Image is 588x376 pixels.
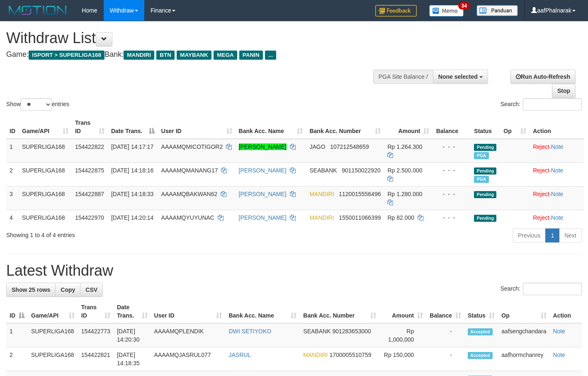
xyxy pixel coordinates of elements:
[6,262,582,279] h1: Latest Withdraw
[28,347,78,371] td: SUPERLIGA168
[111,191,153,197] span: [DATE] 14:18:33
[379,347,426,371] td: Rp 150,000
[500,115,530,139] th: Op: activate to sort column ascending
[78,347,114,371] td: 154422821
[387,167,422,174] span: Rp 2.500.000
[426,300,464,323] th: Balance: activate to sort column ascending
[6,4,69,17] img: MOTION_logo.png
[6,115,19,139] th: ID
[309,191,334,197] span: MANDIRI
[19,186,72,210] td: SUPERLIGA168
[379,323,426,347] td: Rp 1,000,000
[75,167,104,174] span: 154422875
[156,51,175,60] span: BTN
[6,139,19,163] td: 1
[476,5,518,16] img: panduan.png
[75,143,104,150] span: 154422822
[55,283,80,297] a: Copy
[108,115,158,139] th: Date Trans.: activate to sort column descending
[12,286,50,293] span: Show 25 rows
[474,176,488,183] span: Marked by aafsengchandara
[111,167,153,174] span: [DATE] 14:18:16
[161,143,223,150] span: AAAAMQMICOTIGOR2
[114,300,151,323] th: Date Trans.: activate to sort column ascending
[553,352,566,358] a: Note
[306,115,384,139] th: Bank Acc. Number: activate to sort column ascending
[6,283,56,297] a: Show 25 rows
[510,70,576,84] a: Run Auto-Refresh
[501,283,582,295] label: Search:
[513,228,546,243] a: Previous
[330,143,369,150] span: Copy 107212548659 to clipboard
[387,214,414,221] span: Rp 82.000
[236,115,306,139] th: Bank Acc. Name: activate to sort column ascending
[559,228,582,243] a: Next
[474,215,496,222] span: Pending
[75,214,104,221] span: 154422970
[239,167,287,174] a: [PERSON_NAME]
[85,286,97,293] span: CSV
[384,115,432,139] th: Amount: activate to sort column ascending
[6,323,28,347] td: 1
[309,214,334,221] span: MANDIRI
[339,214,381,221] span: Copy 1550011066399 to clipboard
[177,51,211,60] span: MAYBANK
[309,143,325,150] span: JAGO
[552,84,576,98] a: Stop
[471,115,500,139] th: Status
[474,144,496,151] span: Pending
[533,167,549,174] a: Reject
[158,115,236,139] th: User ID: activate to sort column ascending
[387,191,422,197] span: Rp 1.280.000
[551,143,564,150] a: Note
[375,5,417,17] img: Feedback.jpg
[530,139,584,163] td: ·
[436,143,467,151] div: - - -
[239,51,263,60] span: PANIN
[6,51,384,59] h4: Game: Bank:
[29,51,104,60] span: ISPORT > SUPERLIGA168
[19,115,72,139] th: Game/API: activate to sort column ascending
[458,2,469,10] span: 34
[111,214,153,221] span: [DATE] 14:20:14
[533,191,549,197] a: Reject
[530,115,584,139] th: Action
[6,163,19,186] td: 2
[124,51,154,60] span: MANDIRI
[373,70,433,84] div: PGA Site Balance /
[72,115,108,139] th: Trans ID: activate to sort column ascending
[553,328,566,335] a: Note
[265,51,276,60] span: ...
[114,347,151,371] td: [DATE] 14:18:35
[28,300,78,323] th: Game/API: activate to sort column ascending
[161,214,214,221] span: AAAAMQYUYUNAC
[151,323,226,347] td: AAAAMQPLENDIK
[114,323,151,347] td: [DATE] 14:20:30
[551,191,564,197] a: Note
[214,51,237,60] span: MEGA
[551,214,564,221] a: Note
[387,143,422,150] span: Rp 1.264.300
[300,300,379,323] th: Bank Acc. Number: activate to sort column ascending
[433,70,488,84] button: None selected
[228,352,251,358] a: JASRUL
[464,300,498,323] th: Status: activate to sort column ascending
[6,210,19,225] td: 4
[474,167,496,175] span: Pending
[498,323,549,347] td: aafsengchandara
[474,152,488,159] span: Marked by aafsoumeymey
[498,300,549,323] th: Op: activate to sort column ascending
[161,191,218,197] span: AAAAMQBAKWAN62
[19,139,72,163] td: SUPERLIGA168
[28,323,78,347] td: SUPERLIGA168
[111,143,153,150] span: [DATE] 14:17:17
[339,191,381,197] span: Copy 1120015556496 to clipboard
[468,352,493,359] span: Accepted
[523,98,582,111] input: Search:
[426,347,464,371] td: -
[19,163,72,186] td: SUPERLIGA168
[80,283,103,297] a: CSV
[161,167,218,174] span: AAAAMQMANANG17
[501,98,582,111] label: Search:
[151,300,226,323] th: User ID: activate to sort column ascending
